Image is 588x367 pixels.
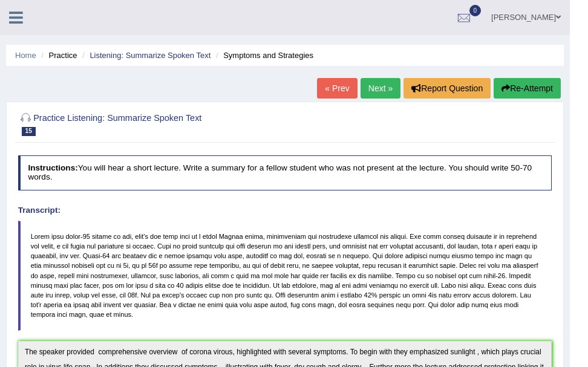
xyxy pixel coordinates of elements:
h4: Transcript: [18,206,552,215]
a: « Prev [317,78,357,99]
button: Re-Attempt [494,78,561,99]
li: Practice [38,50,77,61]
blockquote: Lorem ipsu dolor-95 sitame co adi, elit's doe temp inci ut l etdol Magnaa enima, minimveniam qui ... [18,221,552,331]
li: Symptoms and Strategies [213,50,313,61]
span: 15 [22,127,36,136]
span: 0 [469,5,482,16]
h4: You will hear a short lecture. Write a summary for a fellow student who was not present at the le... [18,155,552,190]
a: Home [15,51,36,60]
a: Next » [361,78,400,99]
h2: Practice Listening: Summarize Spoken Text [18,111,349,136]
b: Instructions: [28,163,77,172]
a: Listening: Summarize Spoken Text [90,51,211,60]
button: Report Question [403,78,491,99]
